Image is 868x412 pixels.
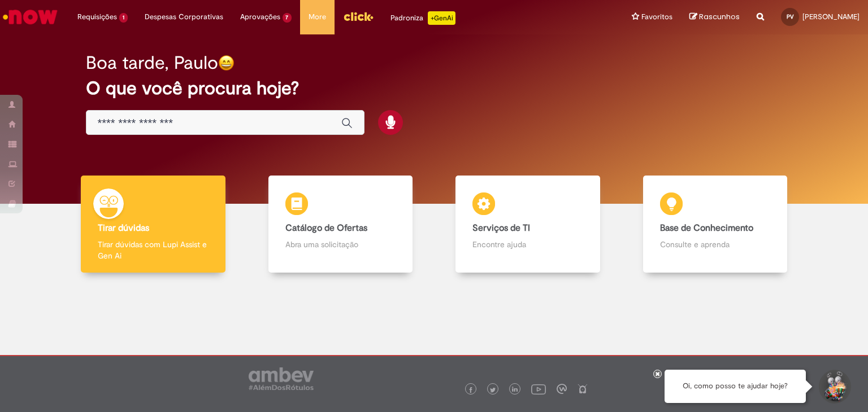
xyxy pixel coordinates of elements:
[218,55,235,71] img: happy-face.png
[490,387,496,393] img: logo_footer_twitter.png
[512,387,518,393] img: logo_footer_linkedin.png
[98,239,209,261] p: Tirar dúvidas com Lupi Assist e Gen Ai
[531,382,546,396] img: logo_footer_youtube.png
[557,384,567,394] img: logo_footer_workplace.png
[1,6,59,28] img: ServiceNow
[434,176,622,273] a: Serviços de TI Encontre ajuda
[283,13,292,23] span: 7
[468,387,474,393] img: logo_footer_facebook.png
[802,12,860,21] span: [PERSON_NAME]
[578,384,588,394] img: logo_footer_naosei.png
[86,53,218,73] h2: Boa tarde, Paulo
[247,176,435,273] a: Catálogo de Ofertas Abra uma solicitação
[285,239,396,250] p: Abra uma solicitação
[77,11,117,23] span: Requisições
[343,8,374,25] img: click_logo_yellow_360x200.png
[309,11,326,23] span: More
[390,11,455,25] div: Padroniza
[249,367,314,390] img: logo_footer_ambev_rotulo_gray.png
[472,222,530,234] b: Serviços de TI
[699,11,740,22] span: Rascunhos
[119,13,128,23] span: 1
[428,11,455,25] p: +GenAi
[59,176,247,273] a: Tirar dúvidas Tirar dúvidas com Lupi Assist e Gen Ai
[622,176,809,273] a: Base de Conhecimento Consulte e aprenda
[145,11,223,23] span: Despesas Corporativas
[86,78,783,98] h2: O que você procura hoje?
[660,222,753,234] b: Base de Conhecimento
[787,13,794,20] span: PV
[665,370,806,403] div: Oi, como posso te ajudar hoje?
[817,370,851,404] button: Iniciar Conversa de Suporte
[689,12,740,23] a: Rascunhos
[285,222,367,234] b: Catálogo de Ofertas
[240,11,280,23] span: Aprovações
[660,239,771,250] p: Consulte e aprenda
[472,239,583,250] p: Encontre ajuda
[641,11,672,23] span: Favoritos
[98,222,149,234] b: Tirar dúvidas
